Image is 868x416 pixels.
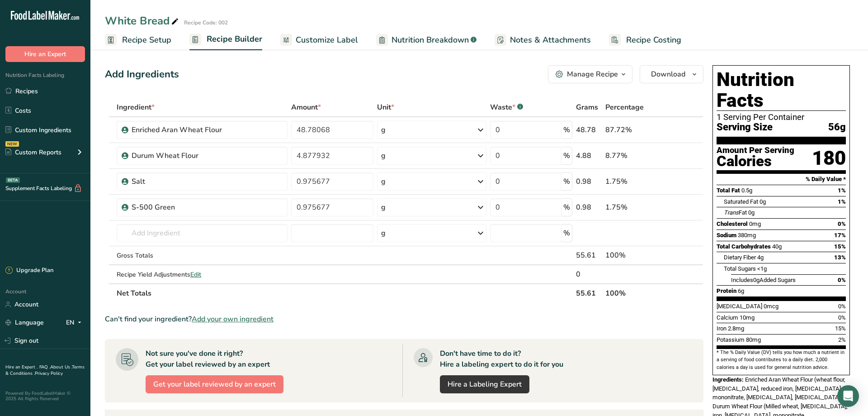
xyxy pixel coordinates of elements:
[837,385,859,407] div: Open Intercom Messenger
[576,176,602,187] div: 0.98
[640,65,703,83] button: Download
[605,202,660,213] div: 1.75%
[717,122,773,133] span: Serving Size
[115,283,574,302] th: Net Totals
[146,375,283,393] button: Get your label reviewed by an expert
[122,34,171,46] span: Recipe Setup
[296,34,358,46] span: Customize Label
[717,303,762,310] span: [MEDICAL_DATA]
[117,270,288,279] div: Recipe Yield Adjustments
[717,232,736,239] span: Sodium
[772,243,782,250] span: 40g
[731,277,796,283] span: Includes Added Sugars
[280,30,358,50] a: Customize Label
[576,102,598,113] span: Grams
[717,336,745,343] span: Potassium
[207,33,262,45] span: Recipe Builder
[5,46,85,62] button: Hire an Expert
[605,250,660,261] div: 100%
[717,314,738,321] span: Calcium
[5,141,19,147] div: NEW
[548,65,632,83] button: Manage Recipe
[5,148,61,157] div: Custom Reports
[132,150,245,161] div: Durum Wheat Flour
[440,375,529,393] a: Hire a Labeling Expert
[5,391,85,402] div: Powered By FoodLabelMaker © 2025 All Rights Reserved
[132,202,245,213] div: S-500 Green
[117,102,155,113] span: Ingredient
[66,317,85,328] div: EN
[834,254,846,261] span: 13%
[291,102,321,113] span: Amount
[5,266,53,275] div: Upgrade Plan
[392,34,469,46] span: Nutrition Breakdown
[838,198,846,205] span: 1%
[576,124,602,135] div: 48.78
[609,30,681,50] a: Recipe Costing
[764,303,778,310] span: 0mcg
[192,314,274,325] span: Add your own ingredient
[717,187,740,194] span: Total Fat
[717,69,846,111] h1: Nutrition Facts
[651,69,685,80] span: Download
[567,69,618,80] div: Manage Recipe
[605,150,660,161] div: 8.77%
[828,122,846,133] span: 56g
[738,287,744,294] span: 6g
[749,220,761,227] span: 0mg
[724,198,758,205] span: Saturated Fat
[717,287,736,294] span: Protein
[105,314,703,325] div: Can't find your ingredient?
[746,336,761,343] span: 80mg
[712,376,744,383] span: Ingredients:
[838,303,846,310] span: 0%
[6,177,20,183] div: BETA
[381,202,386,213] div: g
[724,209,747,216] span: Fat
[838,220,846,227] span: 0%
[724,254,756,261] span: Dietary Fiber
[50,364,72,370] a: About Us .
[189,29,262,51] a: Recipe Builder
[146,348,270,370] div: Not sure you've done it right? Get your label reviewed by an expert
[835,325,846,332] span: 15%
[377,102,394,113] span: Unit
[5,364,85,377] a: Terms & Conditions .
[117,224,288,242] input: Add Ingredient
[717,155,794,168] div: Calories
[381,228,386,239] div: g
[605,176,660,187] div: 1.75%
[741,187,752,194] span: 0.5g
[717,220,748,227] span: Cholesterol
[757,254,764,261] span: 4g
[834,243,846,250] span: 15%
[132,176,245,187] div: Salt
[605,102,644,113] span: Percentage
[105,67,179,82] div: Add Ingredients
[381,124,386,135] div: g
[759,198,766,205] span: 0g
[495,30,591,50] a: Notes & Attachments
[717,325,726,332] span: Iron
[717,113,846,122] div: 1 Serving Per Container
[39,364,50,370] a: FAQ .
[605,124,660,135] div: 87.72%
[738,232,756,239] span: 380mg
[440,348,563,370] div: Don't have time to do it? Hire a labeling expert to do it for you
[838,336,846,343] span: 2%
[35,370,63,377] a: Privacy Policy
[376,30,476,50] a: Nutrition Breakdown
[576,202,602,213] div: 0.98
[5,364,38,370] a: Hire an Expert .
[132,124,245,135] div: Enriched Aran Wheat Flour
[604,283,662,302] th: 100%
[105,13,180,29] div: White Bread
[753,277,759,283] span: 0g
[576,269,602,280] div: 0
[728,325,744,332] span: 2.8mg
[740,314,755,321] span: 10mg
[5,315,44,330] a: Language
[717,146,794,155] div: Amount Per Serving
[184,19,228,27] div: Recipe Code: 002
[510,34,591,46] span: Notes & Attachments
